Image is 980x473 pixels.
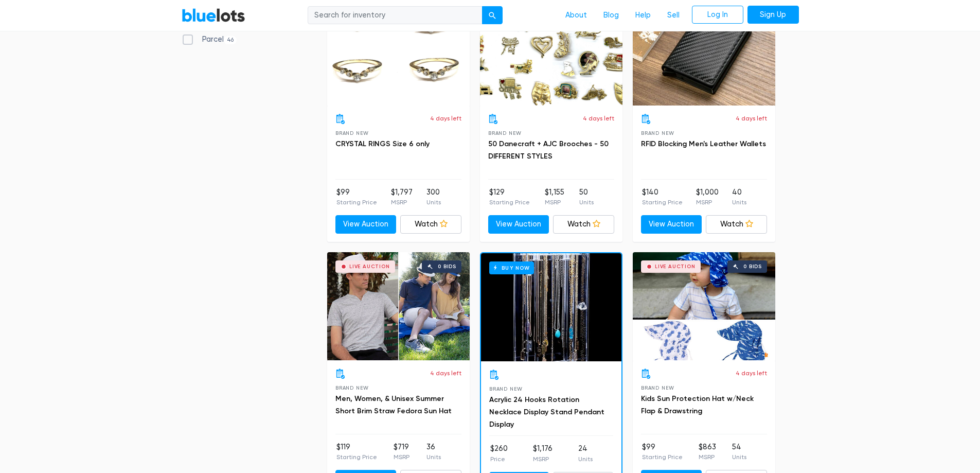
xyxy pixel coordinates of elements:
a: Buy Now [481,253,621,361]
li: 300 [426,187,441,207]
label: Parcel [182,34,237,45]
span: 46 [224,36,237,44]
li: $1,176 [533,443,553,464]
p: Starting Price [336,452,377,462]
li: $119 [336,442,377,462]
a: Kids Sun Protection Hat w/Neck Flap & Drawstring [641,394,754,415]
li: $1,797 [391,187,413,207]
a: View Auction [335,215,397,234]
p: Units [426,452,441,462]
p: 4 days left [430,114,461,123]
li: 40 [732,187,746,207]
p: Units [578,454,593,464]
span: Brand New [489,386,523,392]
p: Starting Price [642,198,683,207]
a: Watch [553,215,614,234]
a: View Auction [488,215,549,234]
div: 0 bids [438,264,456,269]
li: 54 [732,442,746,462]
p: Starting Price [489,198,530,207]
a: Live Auction 0 bids [633,252,775,360]
p: 4 days left [430,369,461,378]
a: Watch [706,215,767,234]
a: BlueLots [182,8,245,23]
p: MSRP [696,198,719,207]
li: $863 [699,442,716,462]
li: $99 [642,442,683,462]
a: Live Auction 0 bids [327,252,470,360]
p: Units [426,198,441,207]
li: $719 [394,442,409,462]
li: $129 [489,187,530,207]
p: MSRP [545,198,564,207]
span: Brand New [488,130,522,136]
p: Units [732,452,746,462]
div: Live Auction [655,264,696,269]
div: 0 bids [743,264,762,269]
a: Men, Women, & Unisex Summer Short Brim Straw Fedora Sun Hat [335,394,452,415]
a: 50 Danecraft + AJC Brooches - 50 DIFFERENT STYLES [488,139,609,161]
span: Brand New [335,385,369,391]
li: $1,155 [545,187,564,207]
a: About [557,6,595,25]
a: Log In [692,6,743,24]
p: Units [732,198,746,207]
li: 24 [578,443,593,464]
a: Help [627,6,659,25]
p: MSRP [391,198,413,207]
a: Acrylic 24 Hooks Rotation Necklace Display Stand Pendant Display [489,395,604,429]
p: 4 days left [583,114,614,123]
a: Blog [595,6,627,25]
li: $140 [642,187,683,207]
input: Search for inventory [308,6,483,25]
p: Starting Price [642,452,683,462]
span: Brand New [335,130,369,136]
li: $99 [336,187,377,207]
p: MSRP [394,452,409,462]
a: CRYSTAL RINGS Size 6 only [335,139,430,148]
div: Live Auction [349,264,390,269]
p: MSRP [699,452,716,462]
p: Starting Price [336,198,377,207]
p: 4 days left [736,114,767,123]
p: Units [579,198,594,207]
h6: Buy Now [489,261,534,274]
a: Sell [659,6,688,25]
a: Watch [400,215,461,234]
a: View Auction [641,215,702,234]
li: 50 [579,187,594,207]
p: 4 days left [736,369,767,378]
li: $1,000 [696,187,719,207]
span: Brand New [641,385,674,391]
span: Brand New [641,130,674,136]
li: $260 [490,443,508,464]
li: 36 [426,442,441,462]
a: RFID Blocking Men's Leather Wallets [641,139,766,148]
a: Sign Up [747,6,799,24]
p: Price [490,454,508,464]
p: MSRP [533,454,553,464]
